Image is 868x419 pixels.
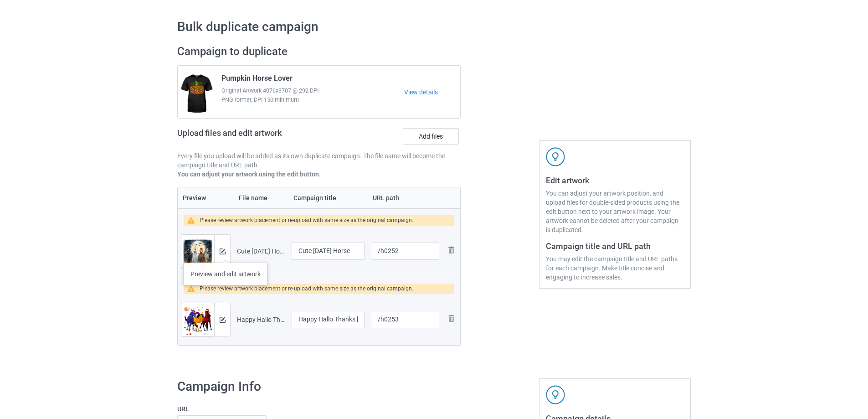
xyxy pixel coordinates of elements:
h3: Campaign title and URL path [546,241,684,251]
div: Cute [DATE] Horse.png [237,247,285,256]
img: original.png [181,303,214,342]
th: File name [234,187,288,208]
th: Preview [178,187,234,208]
img: svg+xml;base64,PD94bWwgdmVyc2lvbj0iMS4wIiBlbmNvZGluZz0iVVRGLTgiPz4KPHN2ZyB3aWR0aD0iNDJweCIgaGVpZ2... [546,147,565,166]
h1: Bulk duplicate campaign [177,19,691,35]
img: warning [187,217,200,224]
span: PNG format, DPI 150 minimum [221,95,404,104]
label: Add files [403,128,459,145]
h2: Campaign to duplicate [177,45,461,59]
label: URL [177,404,448,414]
img: svg+xml;base64,PD94bWwgdmVyc2lvbj0iMS4wIiBlbmNvZGluZz0iVVRGLTgiPz4KPHN2ZyB3aWR0aD0iMTRweCIgaGVpZ2... [220,248,226,254]
div: Happy Hallo Thanks [PERSON_NAME].png [237,315,285,324]
div: Please review artwork placement or re-upload with same size as the original campaign. [200,284,413,294]
img: svg+xml;base64,PD94bWwgdmVyc2lvbj0iMS4wIiBlbmNvZGluZz0iVVRGLTgiPz4KPHN2ZyB3aWR0aD0iMjhweCIgaGVpZ2... [446,313,457,324]
div: Preview and edit artwork [184,263,267,285]
th: URL path [368,187,442,208]
h1: Campaign Info [177,378,448,395]
div: You can adjust your artwork position, and upload files for double-sided products using the edit b... [546,189,684,234]
p: Every file you upload will be added as its own duplicate campaign. The file name will become the ... [177,151,461,170]
b: You can adjust your artwork using the edit button. [177,171,321,178]
div: Please review artwork placement or re-upload with same size as the original campaign. [200,215,413,226]
a: View details [404,88,460,97]
span: Pumpkin Horse Lover [221,74,293,86]
img: original.png [181,235,214,274]
img: svg+xml;base64,PD94bWwgdmVyc2lvbj0iMS4wIiBlbmNvZGluZz0iVVRGLTgiPz4KPHN2ZyB3aWR0aD0iMTRweCIgaGVpZ2... [220,317,226,323]
img: svg+xml;base64,PD94bWwgdmVyc2lvbj0iMS4wIiBlbmNvZGluZz0iVVRGLTgiPz4KPHN2ZyB3aWR0aD0iNDJweCIgaGVpZ2... [546,385,565,404]
div: You may edit the campaign title and URL paths for each campaign. Make title concise and engaging ... [546,254,684,282]
h3: Edit artwork [546,175,684,186]
th: Campaign title [288,187,368,208]
span: Original Artwork 4076x3707 @ 292 DPI [221,86,404,95]
img: warning [187,285,200,292]
img: svg+xml;base64,PD94bWwgdmVyc2lvbj0iMS4wIiBlbmNvZGluZz0iVVRGLTgiPz4KPHN2ZyB3aWR0aD0iMjhweCIgaGVpZ2... [446,244,457,255]
h2: Upload files and edit artwork [177,128,347,145]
